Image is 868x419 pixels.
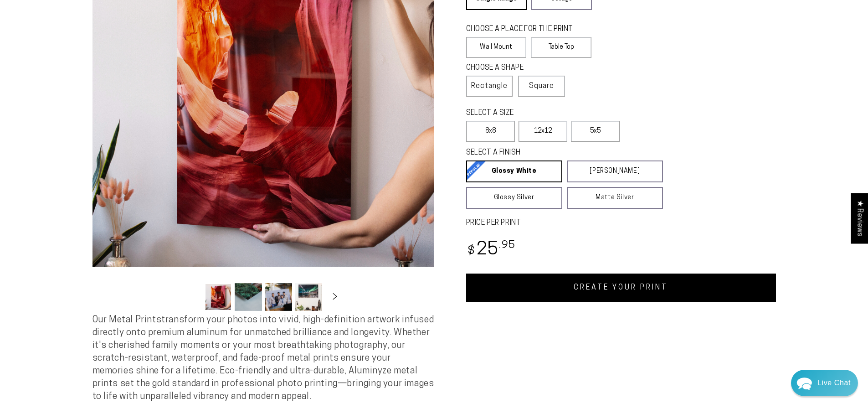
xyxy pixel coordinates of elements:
[325,287,345,307] button: Slide right
[66,46,128,52] span: Away until 11:00 AM
[466,274,776,302] a: CREATE YOUR PRINT
[182,287,202,307] button: Slide left
[466,218,776,228] label: PRICE PER PRINT
[567,160,663,182] a: [PERSON_NAME]
[466,121,515,142] label: 8x8
[466,24,583,35] legend: CHOOSE A PLACE FOR THE PRINT
[466,160,562,182] a: Glossy White
[76,14,99,37] img: John
[499,240,515,251] sup: .95
[92,316,434,401] span: Our Metal Prints transform your photos into vivid, high-definition artwork infused directly onto ...
[817,370,851,396] div: Contact Us Directly
[60,275,134,290] a: Leave A Message
[467,245,475,258] span: $
[571,121,620,142] label: 5x5
[466,37,527,58] label: Wall Mount
[466,241,516,259] bdi: 25
[567,187,663,209] a: Matte Silver
[295,283,322,311] button: Load image 4 in gallery view
[531,37,591,58] label: Table Top
[265,283,292,311] button: Load image 3 in gallery view
[466,148,641,158] legend: SELECT A FINISH
[95,14,118,37] img: Marie J
[466,108,590,119] legend: SELECT A SIZE
[791,370,858,396] div: Chat widget toggle
[519,121,567,142] label: 12x12
[466,63,557,73] legend: CHOOSE A SHAPE
[529,81,554,92] span: Square
[205,283,232,311] button: Load image 1 in gallery view
[851,193,868,243] div: Click to open Judge.me floating reviews tab
[471,81,508,92] span: Rectangle
[70,262,123,266] span: We run on
[235,283,262,311] button: Load image 2 in gallery view
[466,187,562,209] a: Glossy Silver
[98,260,123,267] span: Re:amaze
